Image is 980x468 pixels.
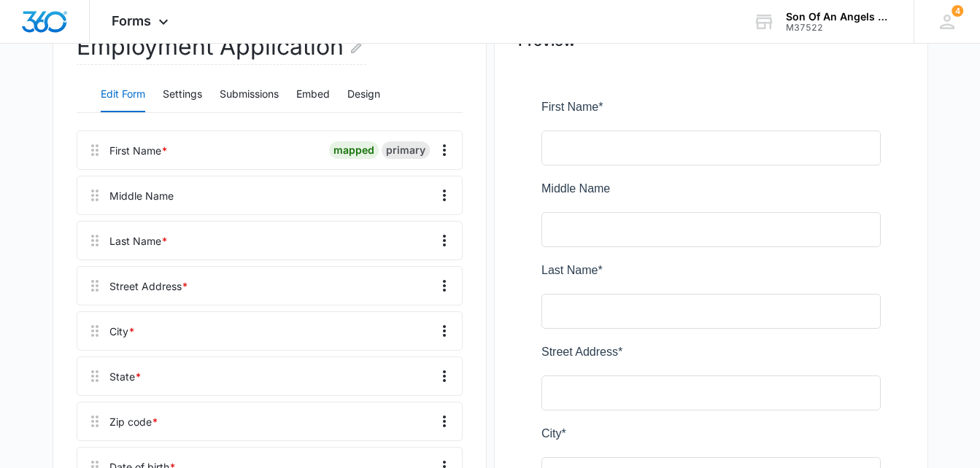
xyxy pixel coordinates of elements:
button: Overflow Menu [433,229,456,252]
button: Overflow Menu [433,364,456,388]
div: First Name [109,143,168,158]
div: account id [786,23,892,33]
div: account name [786,11,892,23]
div: primary [382,141,430,159]
button: Overflow Menu [433,184,456,207]
button: Overflow Menu [433,139,456,162]
div: City [109,324,135,339]
button: Edit Form [101,77,145,112]
div: notifications count [952,5,963,17]
button: Overflow Menu [433,319,456,343]
div: mapped [329,141,379,159]
button: Overflow Menu [433,274,456,297]
button: Submissions [220,77,279,112]
button: Settings [163,77,202,112]
span: 4 [952,5,963,17]
span: Forms [112,13,151,28]
div: Street Address [109,278,188,294]
button: Overflow Menu [433,410,456,433]
div: Middle Name [109,188,174,203]
button: Edit Form Name [349,29,366,64]
div: Last Name [109,233,168,249]
button: Design [347,77,380,112]
div: State [109,369,142,384]
h2: Employment Application [77,29,366,65]
button: Embed [296,77,330,112]
div: Zip code [109,414,158,429]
